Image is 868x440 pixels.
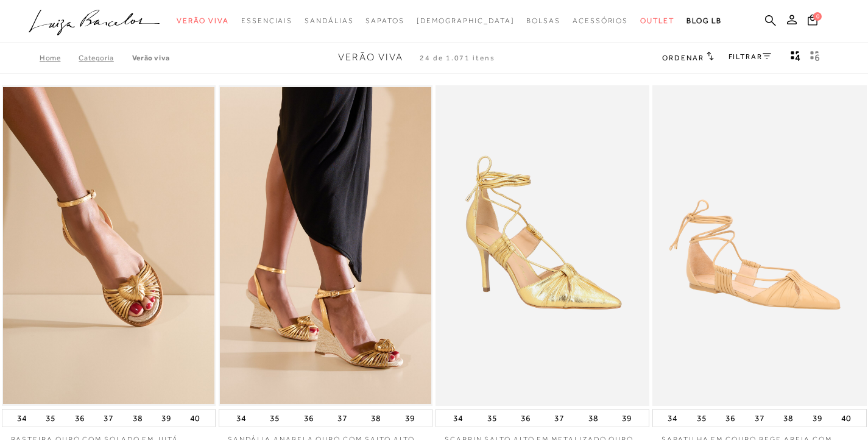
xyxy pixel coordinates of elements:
[437,87,648,405] a: SCARPIN SALTO ALTO EM METALIZADO OURO COM AMARRAÇÃO SCARPIN SALTO ALTO EM METALIZADO OURO COM AMA...
[220,87,431,405] img: SANDÁLIA ANABELA OURO COM SALTO ALTO EM JUTA
[573,16,628,25] span: Acessórios
[686,10,722,32] a: BLOG LB
[573,10,628,32] a: noSubCategoriesText
[266,410,283,427] button: 35
[305,10,353,32] a: noSubCategoriesText
[132,54,170,62] a: Verão Viva
[338,52,403,63] span: Verão Viva
[585,410,602,427] button: 38
[526,10,560,32] a: noSubCategoriesText
[813,12,822,21] span: 0
[693,410,710,427] button: 35
[618,410,635,427] button: 39
[305,16,353,25] span: Sandálias
[484,410,501,427] button: 35
[450,410,467,427] button: 34
[158,410,175,427] button: 39
[42,410,59,427] button: 35
[40,54,79,62] a: Home
[241,16,292,25] span: Essenciais
[806,50,824,66] button: gridText6Desc
[417,10,515,32] a: noSubCategoriesText
[526,16,560,25] span: Bolsas
[654,87,865,405] img: SAPATILHA EM COURO BEGE AREIA COM AMARRAÇÃO
[334,410,351,427] button: 37
[79,54,132,62] a: Categoria
[71,410,88,427] button: 36
[417,16,515,25] span: [DEMOGRAPHIC_DATA]
[780,410,797,427] button: 38
[220,87,431,405] a: SANDÁLIA ANABELA OURO COM SALTO ALTO EM JUTA SANDÁLIA ANABELA OURO COM SALTO ALTO EM JUTA
[13,410,30,427] button: 34
[640,16,674,25] span: Outlet
[186,410,203,427] button: 40
[177,16,229,25] span: Verão Viva
[241,10,292,32] a: noSubCategoriesText
[365,16,404,25] span: Sapatos
[129,410,146,427] button: 38
[367,410,384,427] button: 38
[300,410,317,427] button: 36
[722,410,739,427] button: 36
[551,410,568,427] button: 37
[729,52,771,61] a: FILTRAR
[751,410,768,427] button: 37
[640,10,674,32] a: noSubCategoriesText
[3,87,214,405] a: RASTEIRA OURO COM SOLADO EM JUTÁ RASTEIRA OURO COM SOLADO EM JUTÁ
[100,410,117,427] button: 37
[804,13,821,30] button: 0
[420,54,495,62] span: 24 de 1.071 itens
[787,50,804,66] button: Mostrar 4 produtos por linha
[654,87,865,405] a: SAPATILHA EM COURO BEGE AREIA COM AMARRAÇÃO SAPATILHA EM COURO BEGE AREIA COM AMARRAÇÃO
[365,10,404,32] a: noSubCategoriesText
[437,87,648,405] img: SCARPIN SALTO ALTO EM METALIZADO OURO COM AMARRAÇÃO
[517,410,534,427] button: 36
[686,16,722,25] span: BLOG LB
[664,410,681,427] button: 34
[838,410,855,427] button: 40
[809,410,826,427] button: 39
[662,54,704,62] span: Ordenar
[177,10,229,32] a: noSubCategoriesText
[233,410,250,427] button: 34
[3,87,214,405] img: RASTEIRA OURO COM SOLADO EM JUTÁ
[401,410,418,427] button: 39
